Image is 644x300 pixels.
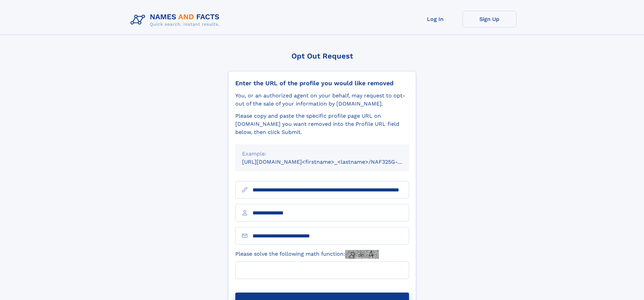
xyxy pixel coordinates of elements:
a: Sign Up [462,11,517,27]
div: Example: [242,150,402,158]
div: Please copy and paste the specific profile page URL on [DOMAIN_NAME] you want removed into the Pr... [235,112,409,136]
a: Log In [408,11,462,27]
label: Please solve the following math function: [235,250,379,259]
div: You, or an authorized agent on your behalf, may request to opt-out of the sale of your informatio... [235,92,409,108]
small: [URL][DOMAIN_NAME]<firstname>_<lastname>/NAF325G-xxxxxxxx [242,159,422,165]
div: Opt Out Request [228,52,416,60]
img: Logo Names and Facts [128,11,225,29]
div: Enter the URL of the profile you would like removed [235,79,409,87]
